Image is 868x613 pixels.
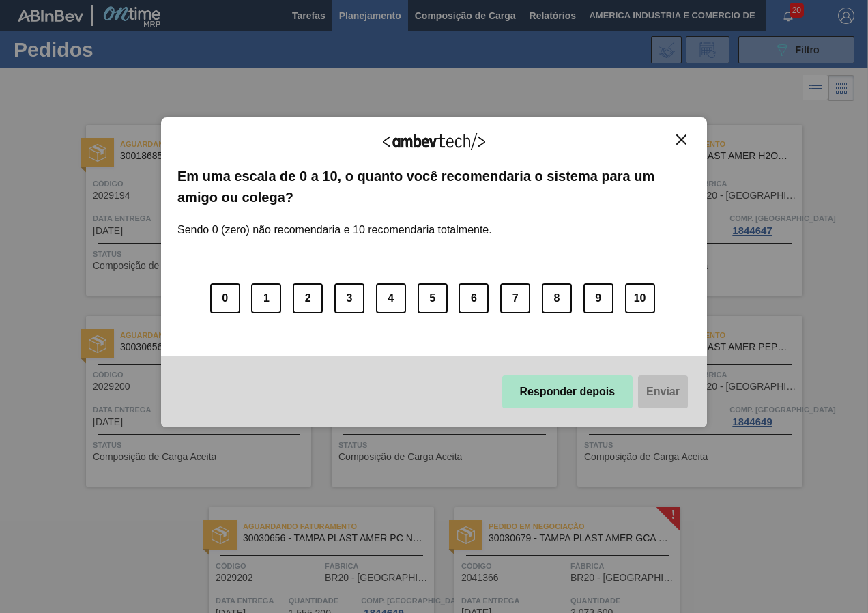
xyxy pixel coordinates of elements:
[251,283,281,313] button: 1
[177,166,691,208] label: Em uma escala de 0 a 10, o quanto você recomendaria o sistema para um amigo ou colega?
[672,134,691,145] button: Close
[542,283,572,313] button: 8
[625,283,655,313] button: 10
[293,283,323,313] button: 2
[383,133,485,150] img: Logo Ambevtech
[177,208,492,236] label: Sendo 0 (zero) não recomendaria e 10 recomendaria totalmente.
[418,283,448,313] button: 5
[210,283,240,313] button: 0
[334,283,364,313] button: 3
[500,283,530,313] button: 7
[376,283,406,313] button: 4
[583,283,613,313] button: 9
[502,375,633,408] button: Responder depois
[459,283,489,313] button: 6
[676,134,686,145] img: Close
